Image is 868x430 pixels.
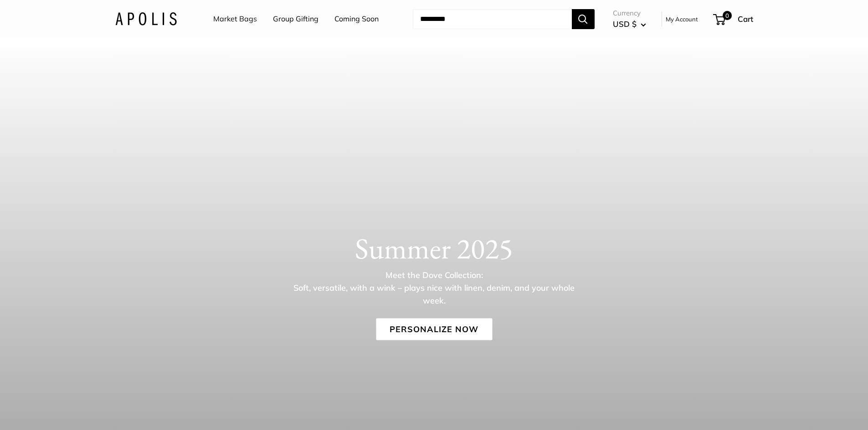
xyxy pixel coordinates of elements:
[738,14,753,24] span: Cart
[722,11,731,20] span: 0
[273,12,318,26] a: Group Gifting
[413,9,572,29] input: Search...
[376,318,492,340] a: Personalize Now
[334,12,379,26] a: Coming Soon
[572,9,595,29] button: Search
[213,12,257,26] a: Market Bags
[714,12,753,26] a: 0 Cart
[613,7,646,20] span: Currency
[613,19,637,29] span: USD $
[286,268,582,307] p: Meet the Dove Collection: Soft, versatile, with a wink – plays nice with linen, denim, and your w...
[666,14,698,25] a: My Account
[115,12,177,25] img: Apolis
[613,17,646,31] button: USD $
[115,231,753,265] h1: Summer 2025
